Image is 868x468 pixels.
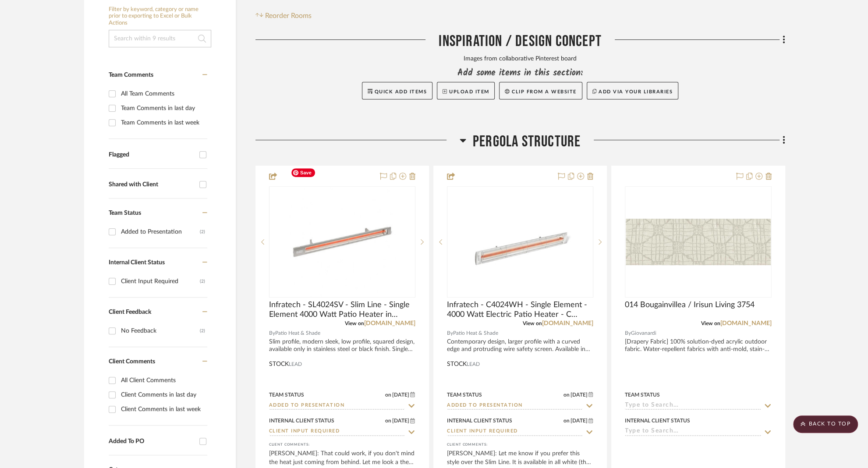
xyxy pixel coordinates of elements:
[364,320,415,326] a: [DOMAIN_NAME]
[625,300,755,310] span: 014 Bougainvillea / Irisun Living 3754
[269,300,415,319] span: Infratech - SL4024SV - Slim Line - Single Element 4000 Watt Patio Heater in Stainless Steel Finish
[109,72,153,78] span: Team Comments
[121,274,200,288] div: Client Input Required
[109,6,211,27] h6: Filter by keyword, category or name prior to exporting to Excel or Bulk Actions
[391,392,410,398] span: [DATE]
[385,418,391,423] span: on
[121,373,205,387] div: All Client Comments
[255,11,312,21] button: Reorder Rooms
[523,321,542,326] span: View on
[453,329,498,337] span: Patio Heat & Shade
[447,428,583,436] input: Type to Search…
[375,89,427,94] span: Quick Add Items
[121,388,205,402] div: Client Comments in last day
[437,82,495,99] button: Upload Item
[625,417,690,425] div: Internal Client Status
[701,321,720,326] span: View on
[625,402,761,410] input: Type to Search…
[499,82,582,99] button: Clip from a website
[200,225,205,239] div: (2)
[447,391,482,399] div: Team Status
[793,415,858,433] scroll-to-top-button: BACK TO TOP
[109,358,155,365] span: Client Comments
[269,402,405,410] input: Type to Search…
[447,329,453,337] span: By
[345,321,364,326] span: View on
[625,391,660,399] div: Team Status
[275,329,320,337] span: Patio Heat & Shade
[265,11,312,21] span: Reorder Rooms
[626,219,770,266] img: 014 Bougainvillea / Irisun Living 3754
[625,329,631,337] span: By
[121,116,205,130] div: Team Comments in last week
[109,438,195,445] div: Added To PO
[269,329,275,337] span: By
[391,418,410,424] span: [DATE]
[269,187,415,297] div: 0
[121,101,205,115] div: Team Comments in last day
[631,329,656,337] span: Giovanardi
[121,87,205,101] div: All Team Comments
[109,259,165,266] span: Internal Client Status
[200,324,205,338] div: (2)
[121,402,205,416] div: Client Comments in last week
[447,449,593,467] div: [PERSON_NAME]: Let me know if you prefer this style over the Slim Line. It is available in all wh...
[385,392,391,397] span: on
[109,30,211,47] input: Search within 9 results
[200,274,205,288] div: (2)
[109,309,151,315] span: Client Feedback
[255,54,785,64] div: Images from collaborative Pinterest board
[109,181,195,188] div: Shared with Client
[720,320,772,326] a: [DOMAIN_NAME]
[563,418,570,423] span: on
[287,187,397,297] img: Infratech - SL4024SV - Slim Line - Single Element 4000 Watt Patio Heater in Stainless Steel Finish
[109,210,141,216] span: Team Status
[121,225,200,239] div: Added to Presentation
[269,428,405,436] input: Type to Search…
[255,67,785,79] div: Add some items in this section:
[291,168,315,177] span: Save
[465,187,575,297] img: Infratech - C4024WH - Single Element - 4000 Watt Electric Patio Heater - C Series in White
[121,324,200,338] div: No Feedback
[542,320,593,326] a: [DOMAIN_NAME]
[587,82,679,99] button: Add via your libraries
[362,82,433,99] button: Quick Add Items
[269,391,304,399] div: Team Status
[109,151,195,159] div: Flagged
[447,402,583,410] input: Type to Search…
[447,417,512,425] div: Internal Client Status
[570,418,588,424] span: [DATE]
[473,132,581,151] span: Pergola Structure
[570,392,588,398] span: [DATE]
[447,300,593,319] span: Infratech - C4024WH - Single Element - 4000 Watt Electric Patio Heater - C Series in White
[269,417,334,425] div: Internal Client Status
[269,449,415,467] div: [PERSON_NAME]: That could work, if you don't mind the heat just coming from behind. Let me look a...
[563,392,570,397] span: on
[625,428,761,436] input: Type to Search…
